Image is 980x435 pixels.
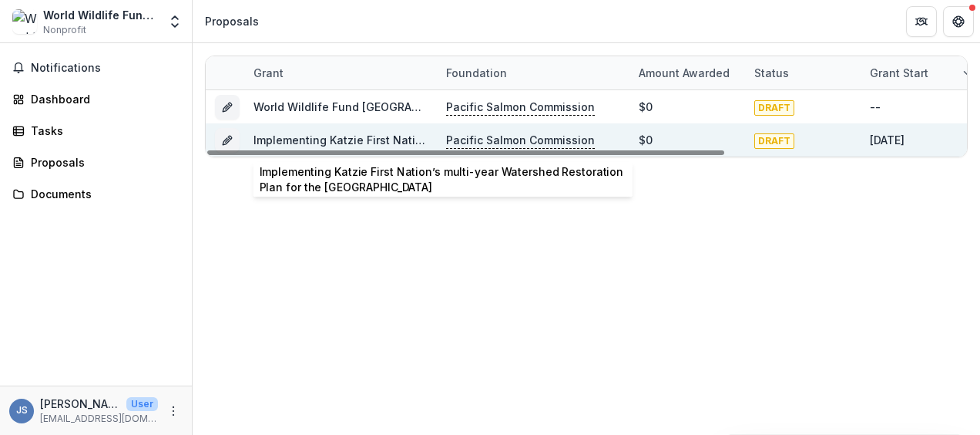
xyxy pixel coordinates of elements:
[6,86,186,112] a: Dashboard
[629,65,739,81] div: Amount awarded
[629,56,745,89] div: Amount awarded
[16,406,28,416] div: Joanne Steel
[870,132,904,148] div: [DATE]
[12,9,37,34] img: World Wildlife Fund Canada
[861,65,938,81] div: Grant start
[40,396,120,412] p: [PERSON_NAME]
[215,128,240,153] button: Grant d056027f-76d1-4e9e-bd47-9248c0b1b3f6
[861,56,976,89] div: Grant start
[40,412,158,426] p: [EMAIL_ADDRESS][DOMAIN_NAME]
[164,6,186,37] button: Open entity switcher
[31,91,173,107] div: Dashboard
[205,13,259,29] div: Proposals
[31,62,180,75] span: Notifications
[870,99,881,115] div: --
[31,154,173,170] div: Proposals
[31,186,173,202] div: Documents
[164,402,183,420] button: More
[943,6,974,37] button: Get Help
[745,56,861,89] div: Status
[6,181,186,207] a: Documents
[446,132,595,149] p: Pacific Salmon Commission
[446,99,595,116] p: Pacific Salmon Commission
[962,67,975,79] svg: sorted descending
[215,95,240,120] button: Grant a28ca5c6-50d5-4ec3-a393-a4328f6fad62
[6,150,186,175] a: Proposals
[253,100,773,113] a: World Wildlife Fund [GEOGRAPHIC_DATA] - 2025 - Southern Fund Concept Application Form 2026
[437,56,629,89] div: Foundation
[244,56,437,89] div: Grant
[43,7,158,23] div: World Wildlife Fund [GEOGRAPHIC_DATA]
[437,65,516,81] div: Foundation
[6,118,186,143] a: Tasks
[253,133,802,147] a: Implementing Katzie First Nation’s multi-year Watershed Restoration Plan for the [GEOGRAPHIC_DATA]
[745,65,798,81] div: Status
[754,133,794,149] span: DRAFT
[754,100,794,116] span: DRAFT
[244,65,293,81] div: Grant
[126,397,158,411] p: User
[639,99,653,115] div: $0
[906,6,937,37] button: Partners
[199,10,265,32] nav: breadcrumb
[639,132,653,148] div: $0
[31,123,173,139] div: Tasks
[43,23,86,37] span: Nonprofit
[6,56,186,80] button: Notifications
